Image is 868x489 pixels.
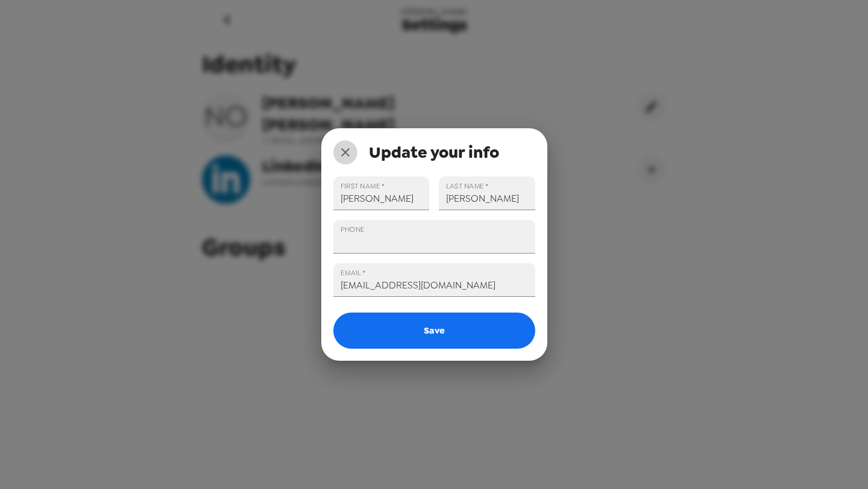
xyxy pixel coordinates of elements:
[333,313,535,349] button: Save
[341,181,385,191] label: FIRST NAME
[369,142,499,163] span: Update your info
[341,224,365,234] label: PHONE
[333,140,357,164] button: close
[341,267,365,278] label: EMAIL
[446,181,489,191] label: LAST NAME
